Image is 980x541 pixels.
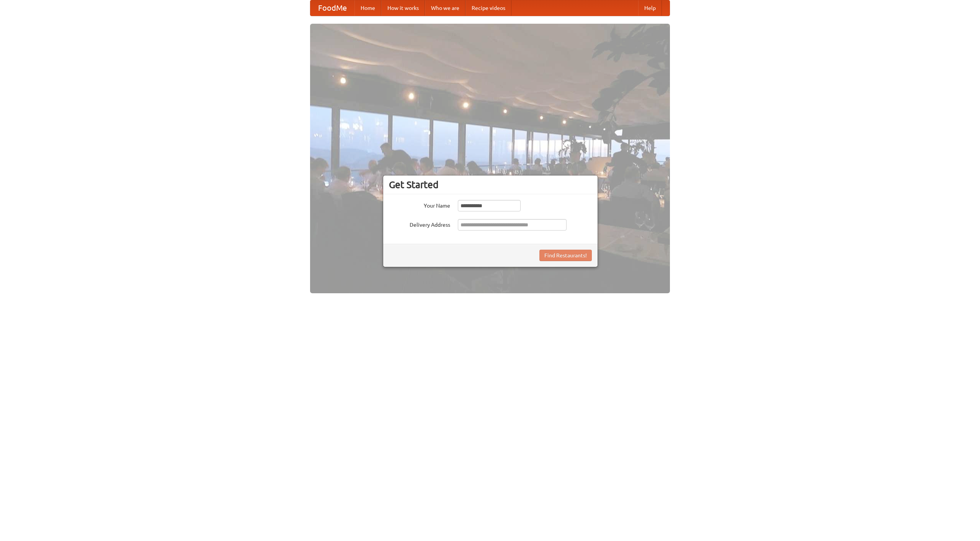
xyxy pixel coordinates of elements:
a: Home [354,0,381,16]
a: Who we are [425,0,465,16]
a: Help [638,0,662,16]
a: Recipe videos [465,0,511,16]
label: Delivery Address [389,219,450,229]
h3: Get Started [389,179,592,190]
label: Your Name [389,200,450,210]
a: How it works [381,0,425,16]
button: Find Restaurants! [539,250,592,261]
a: FoodMe [310,0,354,16]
